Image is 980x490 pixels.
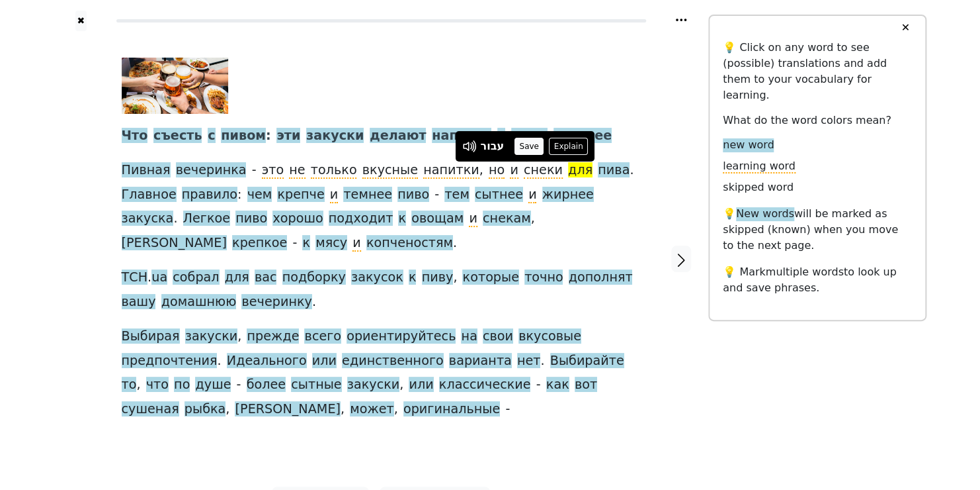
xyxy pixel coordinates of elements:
[232,235,287,252] span: крепкое
[461,328,477,345] span: на
[398,211,406,227] span: к
[304,328,341,345] span: всего
[122,401,179,418] span: сушеная
[221,128,266,144] span: пивом
[247,187,272,203] span: чем
[153,128,202,144] span: съесть
[235,211,267,227] span: пиво
[409,377,433,393] span: или
[362,162,418,179] span: вкусные
[122,328,180,345] span: Выбирая
[536,377,541,393] span: -
[292,235,297,252] span: -
[423,162,479,179] span: напитки
[540,353,544,369] span: .
[237,328,241,345] span: ,
[183,211,230,227] span: Легкое
[182,187,237,203] span: правило
[434,187,439,203] span: -
[480,138,504,154] div: עבור
[766,266,844,278] span: multiple words
[528,187,536,203] span: и
[399,377,403,393] span: ,
[514,138,544,155] button: Save
[723,181,794,195] span: skipped word
[151,269,167,286] span: ua
[723,160,796,173] span: learning word
[489,162,505,179] span: но
[568,162,592,179] span: для
[723,138,774,152] span: new word
[630,162,633,179] span: .
[225,401,229,418] span: ,
[497,128,505,144] span: в
[598,162,630,179] span: пива
[575,377,597,393] span: вот
[122,235,227,252] span: [PERSON_NAME]
[432,128,491,144] span: напиток
[276,128,300,144] span: эти
[409,269,417,286] span: к
[546,377,569,393] span: как
[122,58,229,114] img: 6cc99f3a6c6a7a507862430df800ed76.jpeg
[136,377,140,393] span: ,
[312,353,337,369] span: или
[247,377,286,393] span: более
[252,162,257,179] span: -
[185,328,238,345] span: закуски
[173,269,219,286] span: собрал
[122,211,174,227] span: закуска
[403,401,500,418] span: оригинальные
[479,162,483,179] span: ,
[542,187,594,203] span: жирнее
[75,11,87,31] a: ✖
[723,264,912,296] p: 💡 Mark to look up and save phrases.
[255,269,277,286] span: вас
[352,235,360,252] span: и
[723,114,912,126] h6: What do the word colors mean?
[518,328,581,345] span: вкусовые
[505,401,510,418] span: -
[161,294,237,311] span: домашнюю
[122,269,148,286] span: ТСН
[483,211,531,227] span: снекам
[312,294,316,311] span: .
[462,269,518,286] span: которые
[315,235,347,252] span: мясу
[394,401,398,418] span: ,
[422,269,454,286] span: пиву
[341,401,345,418] span: ,
[469,211,477,227] span: и
[146,377,169,393] span: что
[122,187,177,203] span: Главное
[449,353,512,369] span: варианта
[343,187,392,203] span: темнее
[173,211,177,227] span: .
[723,40,912,103] p: 💡 Click on any word to see (possible) translations and add them to your vocabulary for learning.
[302,235,310,252] span: к
[453,269,457,286] span: ,
[225,269,249,286] span: для
[517,353,541,369] span: нет
[550,353,624,369] span: Выбирайте
[122,128,148,144] span: Что
[453,235,457,252] span: .
[282,269,346,286] span: подборку
[122,353,218,369] span: предпочтения
[329,211,393,227] span: подходит
[311,162,357,179] span: только
[237,377,241,393] span: -
[174,377,190,393] span: по
[195,377,231,393] span: душе
[366,235,453,252] span: копченостям
[411,211,464,227] span: овощам
[208,128,215,144] span: с
[277,187,324,203] span: крепче
[510,162,518,179] span: и
[289,162,305,179] span: не
[397,187,429,203] span: пиво
[444,187,469,203] span: тем
[342,353,444,369] span: единственного
[176,162,247,179] span: вечеринка
[227,353,307,369] span: Идеального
